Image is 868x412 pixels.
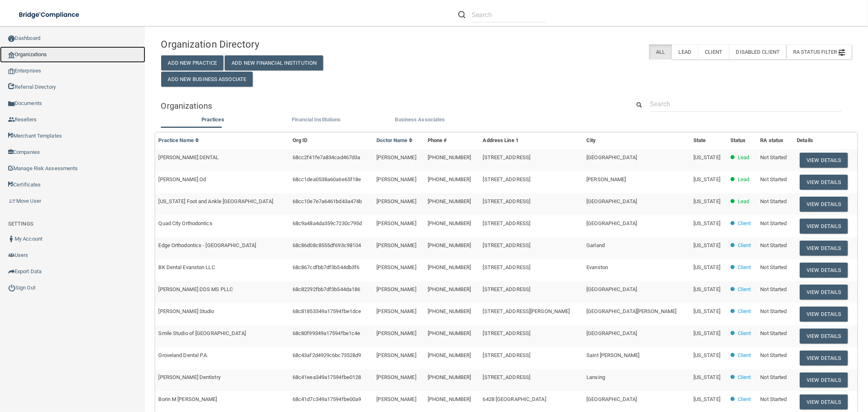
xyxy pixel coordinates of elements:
[376,137,413,143] a: Doctor Name
[483,308,570,314] span: [STREET_ADDRESS][PERSON_NAME]
[738,197,749,206] p: Lead
[472,7,546,22] input: Search
[161,55,224,70] button: Add New Practice
[693,154,720,160] span: [US_STATE]
[428,176,471,182] span: [PHONE_NUMBER]
[8,68,15,74] img: enterprise.0d942306.png
[293,242,361,248] span: 68c86d08c8555df693c98104
[800,241,848,256] button: View Details
[586,242,605,248] span: Garland
[8,219,33,229] label: SETTINGS
[376,198,416,204] span: [PERSON_NAME]
[800,263,848,278] button: View Details
[761,396,787,402] span: Not Started
[761,176,787,182] span: Not Started
[159,396,217,402] span: Borin M [PERSON_NAME]
[693,220,720,226] span: [US_STATE]
[12,7,87,23] img: bridge_compliance_login_screen.278c3ca4.svg
[376,242,416,248] span: [PERSON_NAME]
[698,44,729,59] label: Client
[738,175,749,184] p: Lead
[293,308,361,314] span: 68c81853349a17594fbe1dce
[225,55,323,70] button: Add New Financial Institution
[293,154,360,160] span: 68cc2f41fe7a834cad467d3a
[8,101,15,107] img: icon-documents.8dae5593.png
[293,220,362,226] span: 68c9a48a4da359c7230c795d
[293,374,361,380] span: 68c41eea349a17594fbe0128
[800,329,848,344] button: View Details
[424,132,480,149] th: Phone #
[428,264,471,270] span: [PHONE_NUMBER]
[376,352,416,358] span: [PERSON_NAME]
[483,286,531,292] span: [STREET_ADDRESS]
[159,154,219,160] span: [PERSON_NAME] DENTAL
[738,153,749,162] p: Lead
[293,286,360,292] span: 68c82292fbb7df3b544da186
[159,264,215,270] span: BK Dental Evanston LLC
[761,352,787,358] span: Not Started
[428,352,471,358] span: [PHONE_NUMBER]
[159,286,233,292] span: [PERSON_NAME] DDS MS PLLC
[376,396,416,402] span: [PERSON_NAME]
[159,374,221,380] span: [PERSON_NAME] Dentistry
[800,307,848,322] button: View Details
[586,308,676,314] span: [GEOGRAPHIC_DATA][PERSON_NAME]
[159,137,199,143] a: Practice Name
[693,264,720,270] span: [US_STATE]
[292,116,341,123] span: Financial Institutions
[428,308,471,314] span: [PHONE_NUMBER]
[800,351,848,366] button: View Details
[8,116,15,123] img: ic_reseller.de258add.png
[372,115,468,125] label: Business Associates
[586,352,639,358] span: Saint [PERSON_NAME]
[161,39,383,50] h4: Organization Directory
[159,352,208,358] span: Groveland Dental P.A.
[293,352,361,358] span: 68c43af2d4929c6bc73528d9
[428,220,471,226] span: [PHONE_NUMBER]
[483,330,531,336] span: [STREET_ADDRESS]
[483,176,531,182] span: [STREET_ADDRESS]
[8,197,16,205] img: briefcase.64adab9b.png
[483,220,531,226] span: [STREET_ADDRESS]
[269,115,364,125] label: Financial Institutions
[761,374,787,380] span: Not Started
[159,242,256,248] span: Edge Orthodontics - [GEOGRAPHIC_DATA]
[8,35,15,42] img: ic_dashboard_dark.d01f4a41.png
[8,268,15,275] img: icon-export.b9366987.png
[265,115,368,127] li: Financial Institutions
[757,132,794,149] th: RA status
[738,307,751,316] p: Client
[800,219,848,234] button: View Details
[729,44,787,59] label: Disabled Client
[376,308,416,314] span: [PERSON_NAME]
[428,286,471,292] span: [PHONE_NUMBER]
[738,219,751,228] p: Client
[738,394,751,404] p: Client
[8,284,15,291] img: ic_power_dark.7ecde6b1.png
[428,242,471,248] span: [PHONE_NUMBER]
[794,132,857,149] th: Details
[586,330,637,336] span: [GEOGRAPHIC_DATA]
[793,49,845,55] span: RA Status Filter
[800,394,848,410] button: View Details
[368,115,472,127] li: Business Associate
[428,154,471,160] span: [PHONE_NUMBER]
[800,197,848,212] button: View Details
[693,286,720,292] span: [US_STATE]
[8,52,15,58] img: organization-icon.f8decf85.png
[586,264,608,270] span: Evanston
[293,396,361,402] span: 68c41d7c349a17594fbe00a9
[586,176,626,182] span: [PERSON_NAME]
[289,132,374,149] th: Org ID
[8,236,15,242] img: ic_user_dark.df1a06c3.png
[738,351,751,360] p: Client
[693,330,720,336] span: [US_STATE]
[586,154,637,160] span: [GEOGRAPHIC_DATA]
[672,44,698,59] label: Lead
[761,242,787,248] span: Not Started
[483,352,531,358] span: [STREET_ADDRESS]
[293,330,360,336] span: 68c80f99349a17594fbe1c4e
[428,198,471,204] span: [PHONE_NUMBER]
[738,241,751,250] p: Client
[483,242,531,248] span: [STREET_ADDRESS]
